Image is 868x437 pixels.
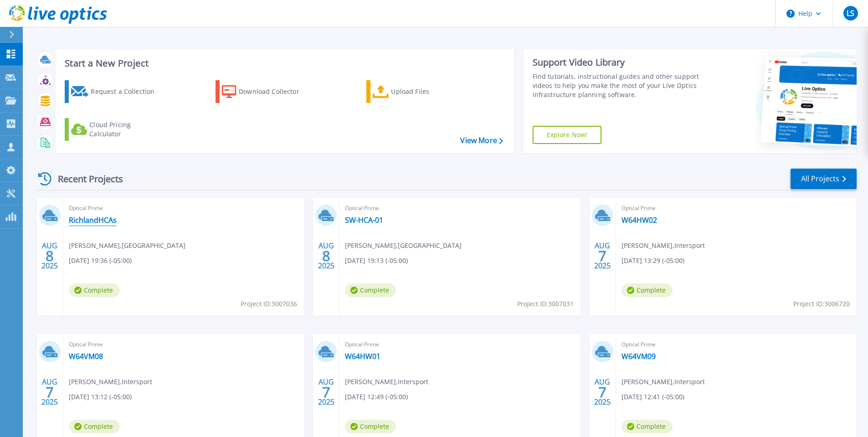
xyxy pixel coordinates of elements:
span: 7 [598,388,606,396]
span: [DATE] 13:12 (-05:00) [69,392,132,402]
a: Download Collector [216,80,317,103]
div: Recent Projects [35,168,135,190]
span: Complete [621,283,673,297]
a: SW-HCA-01 [345,216,383,225]
span: Complete [69,283,120,297]
span: Project ID: 3006720 [793,299,850,309]
a: W64VM08 [69,352,103,361]
div: Find tutorials, instructional guides and other support videos to help you make the most of your L... [533,72,703,99]
span: [PERSON_NAME] , Intersport [345,377,428,387]
div: AUG 2025 [318,239,335,272]
div: Support Video Library [533,57,703,68]
span: [DATE] 12:41 (-05:00) [621,392,684,402]
div: AUG 2025 [41,239,58,272]
span: [DATE] 19:13 (-05:00) [345,256,408,266]
span: [DATE] 13:29 (-05:00) [621,256,684,266]
span: Optical Prime [621,339,851,350]
a: All Projects [791,169,857,189]
span: [PERSON_NAME] , [GEOGRAPHIC_DATA] [345,241,462,251]
span: Optical Prime [345,339,575,350]
span: Complete [621,420,673,433]
span: Project ID: 3007036 [241,299,297,309]
span: [DATE] 12:49 (-05:00) [345,392,408,402]
div: AUG 2025 [41,375,58,409]
span: Complete [69,420,120,433]
span: [PERSON_NAME] , Intersport [621,241,705,251]
span: Optical Prime [345,203,575,213]
h3: Start a New Project [65,58,503,68]
div: Upload Files [391,82,464,101]
span: Optical Prime [69,339,298,350]
span: 7 [322,388,330,396]
span: 7 [598,252,606,260]
a: W64VM09 [621,352,656,361]
span: [PERSON_NAME] , [GEOGRAPHIC_DATA] [69,241,185,251]
span: 8 [46,252,54,260]
a: W64HW01 [345,352,380,361]
a: RichlandHCAs [69,216,117,225]
span: Complete [345,420,396,433]
span: [DATE] 19:36 (-05:00) [69,256,132,266]
span: Optical Prime [621,203,851,213]
span: 8 [322,252,330,260]
span: Complete [345,283,396,297]
a: W64HW02 [621,216,657,225]
div: Cloud Pricing Calculator [89,120,162,139]
a: Request a Collection [65,80,166,103]
span: [PERSON_NAME] , Intersport [69,377,152,387]
a: View More [460,136,503,145]
div: AUG 2025 [594,239,611,272]
span: Optical Prime [69,203,298,213]
span: LS [847,10,854,17]
span: Project ID: 3007031 [517,299,574,309]
span: 7 [46,388,54,396]
a: Explore Now! [533,126,602,144]
a: Upload Files [366,80,468,103]
div: Request a Collection [91,82,164,101]
span: [PERSON_NAME] , Intersport [621,377,705,387]
div: AUG 2025 [318,375,335,409]
div: Download Collector [239,82,312,101]
div: AUG 2025 [594,375,611,409]
a: Cloud Pricing Calculator [65,118,166,141]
